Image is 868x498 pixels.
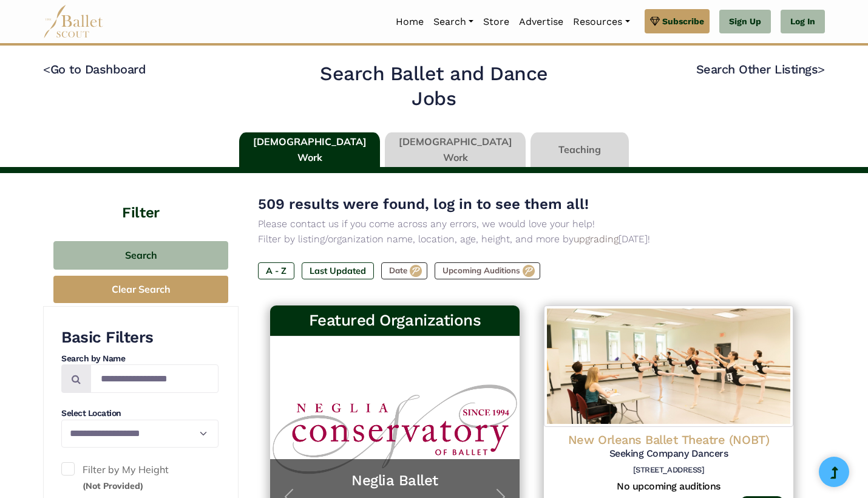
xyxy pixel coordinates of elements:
label: Upcoming Auditions [435,262,540,279]
label: Filter by My Height [61,462,219,493]
label: Last Updated [302,262,374,279]
a: Home [391,9,429,35]
li: [DEMOGRAPHIC_DATA] Work [382,132,528,168]
small: (Not Provided) [83,480,143,491]
input: Search by names... [90,364,219,393]
a: Search Other Listings> [696,62,825,77]
span: Subscribe [662,15,704,28]
h6: [STREET_ADDRESS] [554,465,784,476]
a: Store [478,9,514,35]
a: upgrading [574,233,619,245]
a: Resources [568,9,634,35]
h4: Select Location [61,408,219,420]
li: Teaching [528,132,631,168]
h3: Basic Filters [61,327,219,348]
code: < [43,61,50,77]
span: 509 results were found, log in to see them all! [258,196,589,213]
img: Logo [544,305,793,427]
h3: Featured Organizations [280,310,510,331]
h2: Search Ballet and Dance Jobs [297,61,571,112]
button: Clear Search [53,276,228,303]
h4: New Orleans Ballet Theatre (NOBT) [554,432,784,448]
a: Log In [781,10,825,34]
img: gem.svg [650,15,660,28]
li: [DEMOGRAPHIC_DATA] Work [237,132,382,168]
a: Neglia Ballet [282,471,507,490]
button: Search [53,241,228,270]
code: > [818,61,825,77]
a: Advertise [514,9,568,35]
h4: Search by Name [61,353,219,365]
a: Search [429,9,478,35]
a: Subscribe [645,9,710,33]
label: A - Z [258,262,294,279]
h5: No upcoming auditions [554,480,784,493]
p: Filter by listing/organization name, location, age, height, and more by [DATE]! [258,231,805,247]
a: Sign Up [719,10,771,34]
a: <Go to Dashboard [43,62,146,77]
h5: Seeking Company Dancers [554,448,784,460]
p: Please contact us if you come across any errors, we would love your help! [258,216,805,232]
h4: Filter [43,173,239,223]
label: Date [381,262,427,279]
